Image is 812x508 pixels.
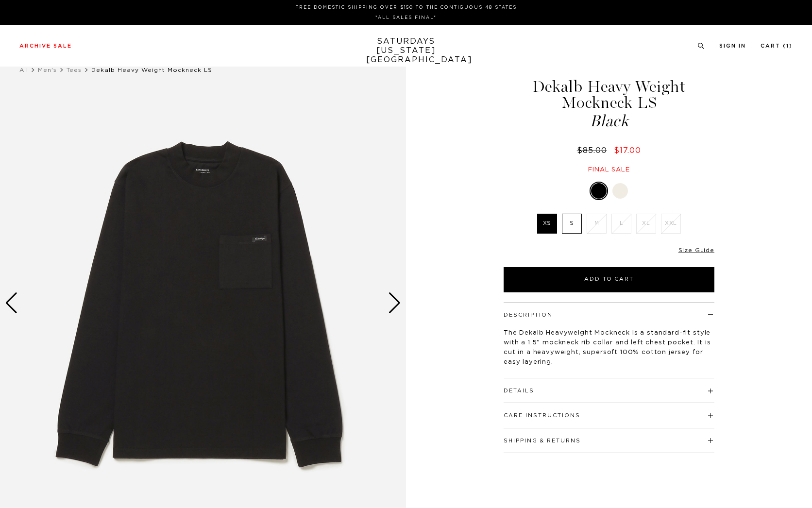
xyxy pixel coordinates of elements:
[504,388,534,393] button: Details
[504,328,714,367] p: The Dekalb Heavyweight Mockneck is a standard-fit style with a 1.5" mockneck rib collar and left ...
[502,166,716,174] div: Final sale
[504,312,553,318] button: Description
[504,267,714,292] button: Add to Cart
[562,214,582,234] label: S
[23,4,789,11] p: FREE DOMESTIC SHIPPING OVER $150 TO THE CONTIGUOUS 48 STATES
[19,67,28,73] a: All
[5,292,18,314] div: Previous slide
[502,113,716,129] span: Black
[19,43,72,49] a: Archive Sale
[91,67,212,73] span: Dekalb Heavy Weight Mockneck LS
[38,67,57,73] a: Men's
[388,292,401,314] div: Next slide
[366,37,446,65] a: SATURDAYS[US_STATE][GEOGRAPHIC_DATA]
[502,79,716,129] h1: Dekalb Heavy Weight Mockneck LS
[23,14,789,21] p: *ALL SALES FINAL*
[67,67,82,73] a: Tees
[678,247,714,253] a: Size Guide
[504,438,581,443] button: Shipping & Returns
[504,413,580,418] button: Care Instructions
[761,43,793,49] a: Cart (1)
[719,43,746,49] a: Sign In
[786,44,789,49] small: 1
[537,214,557,234] label: XS
[577,147,611,154] del: $85.00
[614,147,641,154] span: $17.00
